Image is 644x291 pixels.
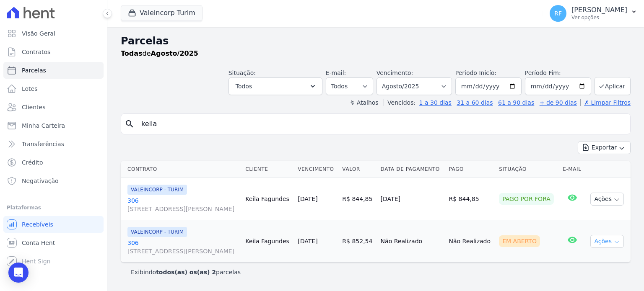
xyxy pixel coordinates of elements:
[3,173,104,189] a: Negativação
[3,117,104,134] a: Minha Carteira
[3,62,104,79] a: Parcelas
[559,161,585,178] th: E-mail
[22,29,55,38] span: Visão Geral
[121,5,203,21] button: Valeincorp Turim
[446,161,496,178] th: Pago
[339,220,377,263] td: R$ 852,54
[22,220,53,229] span: Recebíveis
[326,70,346,76] label: E-mail:
[127,205,239,213] span: [STREET_ADDRESS][PERSON_NAME]
[229,70,256,76] label: Situação:
[3,136,104,152] a: Transferências
[125,119,135,129] i: search
[339,161,377,178] th: Valor
[499,193,554,205] div: Pago por fora
[121,161,242,178] th: Contrato
[127,247,239,255] span: [STREET_ADDRESS][PERSON_NAME]
[229,77,322,95] button: Todos
[242,161,294,178] th: Cliente
[298,238,317,245] a: [DATE]
[236,81,252,91] span: Todos
[127,227,187,237] span: VALEINCORP - TURIM
[590,193,624,206] button: Ações
[156,269,216,276] b: todos(as) os(as) 2
[22,85,38,93] span: Lotes
[121,49,198,59] p: de
[377,161,446,178] th: Data de Pagamento
[136,116,627,132] input: Buscar por nome do lote ou do cliente
[384,99,415,106] label: Vencidos:
[8,263,29,283] div: Open Intercom Messenger
[499,235,540,247] div: Em Aberto
[242,178,294,220] td: Keila Fagundes
[127,196,239,213] a: 306[STREET_ADDRESS][PERSON_NAME]
[7,203,100,213] div: Plataformas
[127,185,187,195] span: VALEINCORP - TURIM
[377,178,446,220] td: [DATE]
[455,70,496,76] label: Período Inicío:
[3,25,104,42] a: Visão Geral
[22,121,65,130] span: Minha Carteira
[590,235,624,248] button: Ações
[446,178,496,220] td: R$ 844,85
[540,99,577,106] a: + de 90 dias
[350,99,378,106] label: ↯ Atalhos
[419,99,452,106] a: 1 a 30 dias
[595,77,631,95] button: Aplicar
[22,177,59,185] span: Negativação
[22,66,46,75] span: Parcelas
[457,99,493,106] a: 31 a 60 dias
[3,216,104,233] a: Recebíveis
[121,49,143,57] strong: Todas
[498,99,534,106] a: 61 a 90 dias
[3,44,104,60] a: Contratos
[571,6,627,14] p: [PERSON_NAME]
[121,33,631,49] h2: Parcelas
[525,69,591,77] label: Período Fim:
[22,48,50,56] span: Contratos
[22,140,64,148] span: Transferências
[127,239,239,255] a: 306[STREET_ADDRESS][PERSON_NAME]
[3,154,104,171] a: Crédito
[377,220,446,263] td: Não Realizado
[22,103,45,111] span: Clientes
[22,158,43,167] span: Crédito
[496,161,559,178] th: Situação
[554,10,562,16] span: RF
[446,220,496,263] td: Não Realizado
[580,99,631,106] a: ✗ Limpar Filtros
[339,178,377,220] td: R$ 844,85
[151,49,198,57] strong: Agosto/2025
[22,239,55,247] span: Conta Hent
[578,141,631,154] button: Exportar
[3,80,104,97] a: Lotes
[571,14,627,21] p: Ver opções
[377,70,413,76] label: Vencimento:
[131,268,241,276] p: Exibindo parcelas
[242,220,294,263] td: Keila Fagundes
[543,2,644,25] button: RF [PERSON_NAME] Ver opções
[298,196,317,202] a: [DATE]
[3,234,104,251] a: Conta Hent
[3,99,104,116] a: Clientes
[294,161,339,178] th: Vencimento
